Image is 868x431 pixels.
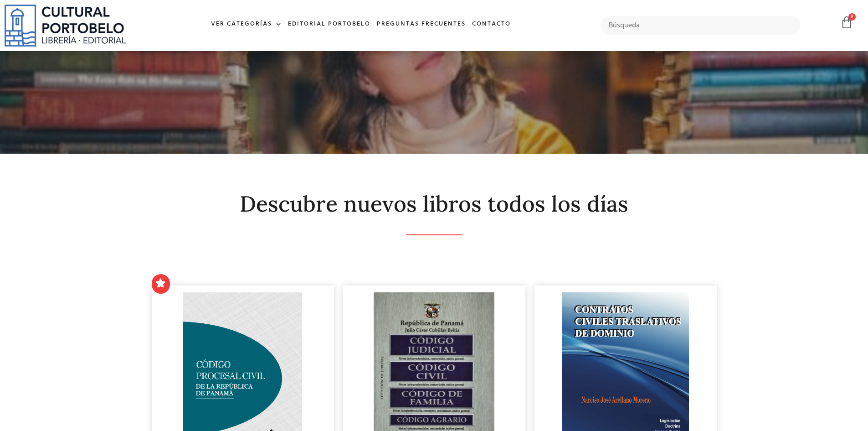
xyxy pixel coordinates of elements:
a: Contacto [469,15,514,34]
input: Búsqueda [601,16,801,35]
a: Ver Categorías [208,15,285,34]
a: 0 [840,16,853,29]
h2: Descubre nuevos libros todos los días [152,192,717,216]
a: Preguntas frecuentes [374,15,469,34]
a: Editorial Portobelo [285,15,374,34]
span: 0 [848,13,856,21]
